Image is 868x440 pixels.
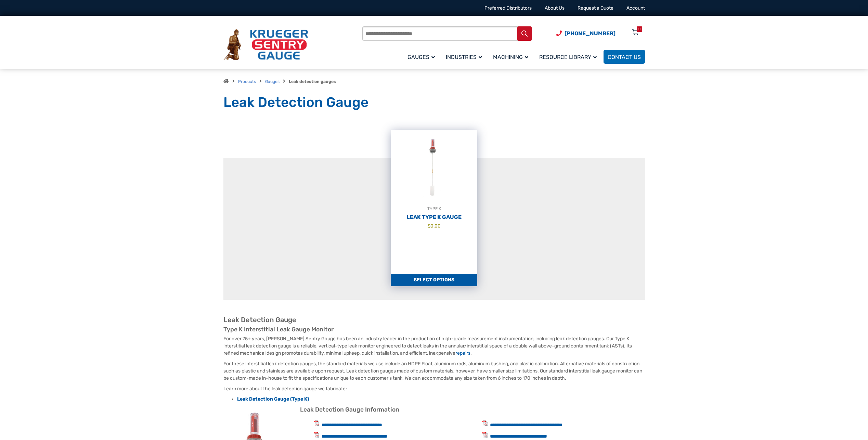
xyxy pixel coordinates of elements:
a: Leak Detection Gauge (Type K) [237,396,309,402]
a: Machining [489,49,535,65]
span: Gauges [407,54,435,60]
a: Gauges [265,79,280,84]
a: TYPE KLeak Type K Gauge $0.00 [391,130,477,274]
h3: Type K Interstitial Leak Gauge Monitor [223,326,645,333]
a: About Us [545,5,565,11]
h2: Leak Detection Gauge [223,316,645,324]
img: Krueger Sentry Gauge [223,29,308,61]
span: Resource Library [539,54,597,60]
strong: Leak detection gauges [289,79,336,84]
a: Phone Number (920) 434-8860 [556,29,616,38]
h2: Leak Type K Gauge [391,214,477,221]
div: 0 [638,26,640,32]
a: Add to cart: “Leak Type K Gauge” [391,274,477,286]
a: Preferred Distributors [484,5,532,11]
span: Contact Us [608,54,641,60]
p: Learn more about the leak detection gauge we fabricate: [223,385,645,392]
a: Resource Library [535,49,604,65]
a: Request a Quote [578,5,613,11]
h3: Leak Detection Gauge Information [223,406,645,414]
a: Contact Us [604,50,645,64]
h1: Leak Detection Gauge [223,94,645,111]
a: repairs [455,350,470,356]
span: Machining [493,54,528,60]
a: Industries [442,49,489,65]
span: [PHONE_NUMBER] [565,30,616,37]
p: For these interstitial leak detection gauges, the standard materials we use include an HDPE Float... [223,360,645,382]
a: Products [238,79,256,84]
span: Industries [446,54,482,60]
div: TYPE K [391,205,477,212]
a: Gauges [403,49,442,65]
bdi: 0.00 [428,223,441,229]
span: $ [428,223,430,229]
p: For over 75+ years, [PERSON_NAME] Sentry Gauge has been an industry leader in the production of h... [223,335,645,357]
img: Leak Detection Gauge [391,130,477,205]
a: Account [626,5,645,11]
